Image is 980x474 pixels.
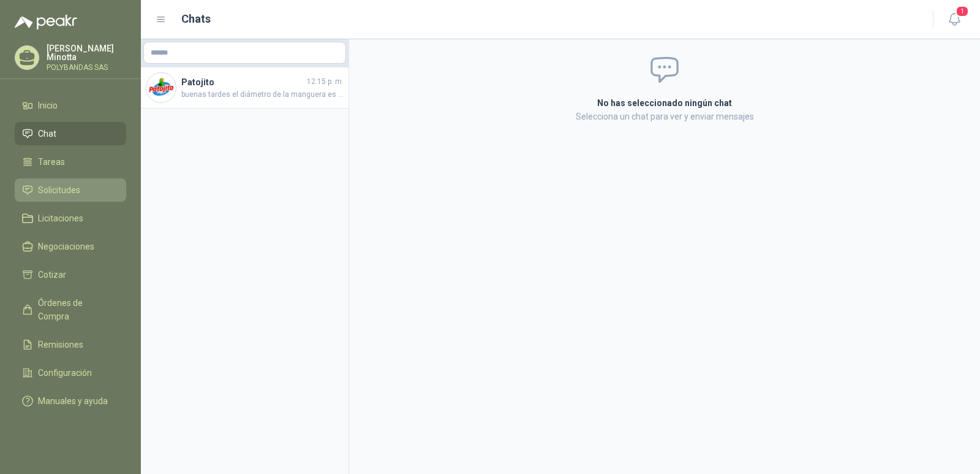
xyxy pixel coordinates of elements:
[38,99,58,112] span: Inicio
[141,67,349,109] a: Company LogoPatojito12:15 p. m.buenas tardes el diámetro de la manguera es de 8", agradezco por f...
[15,15,77,29] img: Logo peakr
[451,110,878,123] p: Selecciona un chat para ver y enviar mensajes
[38,127,56,140] span: Chat
[181,89,344,101] span: buenas tardes el diámetro de la manguera es de 8", agradezco por favor [PERSON_NAME] y enviar la ...
[15,207,126,230] a: Licitaciones
[47,44,126,61] p: [PERSON_NAME] Minotta
[38,240,94,253] span: Negociaciones
[943,9,965,31] button: 1
[307,76,344,88] span: 12:15 p. m.
[38,268,66,281] span: Cotizar
[38,183,80,197] span: Solicitudes
[181,75,304,89] h4: Patojito
[146,73,176,102] img: Company Logo
[38,212,83,225] span: Licitaciones
[181,10,211,28] h1: Chats
[47,64,126,71] p: POLYBANDAS SAS
[38,394,108,408] span: Manuales y ayuda
[15,150,126,174] a: Tareas
[15,333,126,356] a: Remisiones
[38,338,83,351] span: Remisiones
[451,96,878,110] h2: No has seleccionado ningún chat
[15,361,126,384] a: Configuración
[15,263,126,286] a: Cotizar
[15,122,126,145] a: Chat
[15,389,126,413] a: Manuales y ayuda
[38,296,115,323] span: Órdenes de Compra
[956,6,969,17] span: 1
[15,94,126,117] a: Inicio
[15,291,126,328] a: Órdenes de Compra
[15,178,126,202] a: Solicitudes
[38,366,92,380] span: Configuración
[15,235,126,258] a: Negociaciones
[38,155,65,169] span: Tareas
